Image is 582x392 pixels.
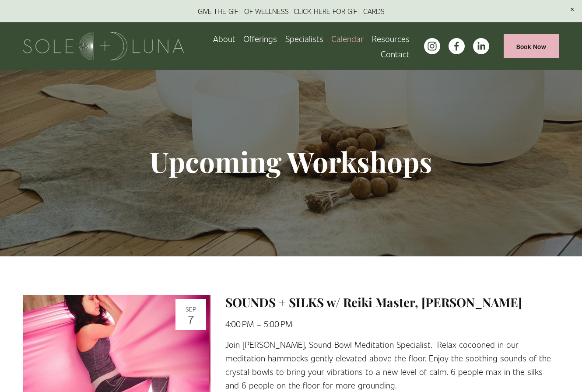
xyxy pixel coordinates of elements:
[473,38,489,54] a: LinkedIn
[449,38,465,54] a: facebook-unauth
[285,31,323,46] a: Specialists
[178,306,203,312] div: Sep
[90,144,492,179] h1: Upcoming Workshops
[225,338,558,392] p: Join [PERSON_NAME], Sound Bowl Meditation Specialist. Relax cocooned in our meditation hammocks g...
[264,318,292,329] time: 5:00 PM
[381,46,410,62] a: Contact
[23,32,184,60] img: Sole + Luna
[424,38,440,54] a: instagram-unauth
[331,31,364,46] a: Calendar
[225,318,254,329] time: 4:00 PM
[213,31,235,46] a: About
[504,34,559,58] a: Book Now
[243,32,277,45] span: Offerings
[372,31,410,46] a: folder dropdown
[225,294,522,310] a: SOUNDS + SILKS w/ Reiki Master, [PERSON_NAME]
[243,31,277,46] a: folder dropdown
[372,32,410,45] span: Resources
[178,313,203,325] div: 7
